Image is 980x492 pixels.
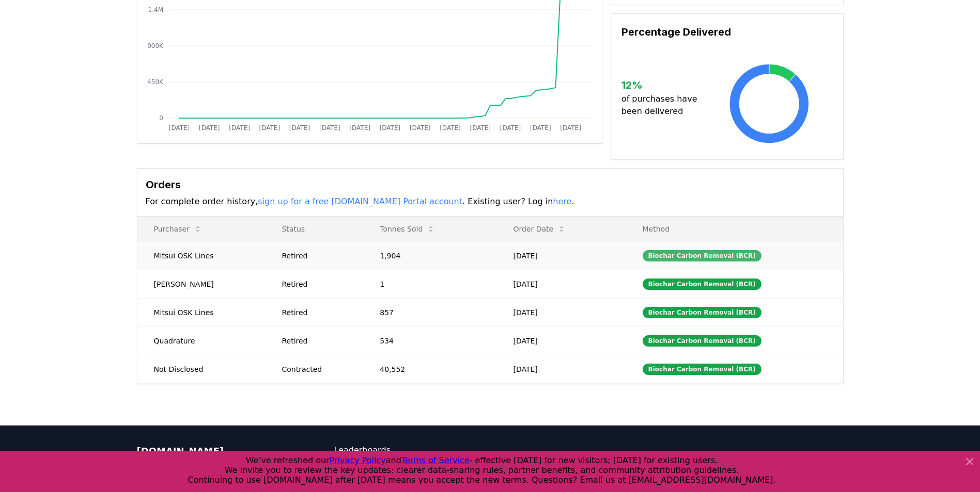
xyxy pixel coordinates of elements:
[505,219,574,239] button: Order Date
[137,241,266,270] td: Mitsui OSK Lines
[363,270,496,298] td: 1
[137,355,266,383] td: Not Disclosed
[148,6,163,13] tspan: 1.4M
[282,307,355,318] div: Retired
[349,124,370,132] tspan: [DATE]
[371,219,443,239] button: Tonnes Sold
[282,279,355,289] div: Retired
[363,298,496,326] td: 857
[137,270,266,298] td: [PERSON_NAME]
[258,196,462,206] a: sign up for a free [DOMAIN_NAME] Portal account
[634,224,835,234] p: Method
[496,270,626,298] td: [DATE]
[409,124,430,132] tspan: [DATE]
[621,77,706,93] h3: 12 %
[198,124,220,132] tspan: [DATE]
[496,298,626,326] td: [DATE]
[159,114,163,122] tspan: 0
[137,298,266,326] td: Mitsui OSK Lines
[147,42,164,50] tspan: 900K
[168,124,190,132] tspan: [DATE]
[496,355,626,383] td: [DATE]
[621,24,833,40] h3: Percentage Delivered
[496,326,626,355] td: [DATE]
[282,336,355,346] div: Retired
[282,251,355,261] div: Retired
[440,124,461,132] tspan: [DATE]
[229,124,250,132] tspan: [DATE]
[146,195,835,208] p: For complete order history, . Existing user? Log in .
[553,196,571,206] a: here
[259,124,280,132] tspan: [DATE]
[643,364,761,375] div: Biochar Carbon Removal (BCR)
[334,444,490,456] a: Leaderboards
[363,241,496,270] td: 1,904
[363,355,496,383] td: 40,552
[282,364,355,374] div: Contracted
[560,124,581,132] tspan: [DATE]
[319,124,340,132] tspan: [DATE]
[643,250,761,261] div: Biochar Carbon Removal (BCR)
[363,326,496,355] td: 534
[137,326,266,355] td: Quadrature
[137,444,293,458] p: [DOMAIN_NAME]
[470,124,491,132] tspan: [DATE]
[500,124,521,132] tspan: [DATE]
[289,124,310,132] tspan: [DATE]
[379,124,400,132] tspan: [DATE]
[621,93,706,118] p: of purchases have been delivered
[643,307,761,318] div: Biochar Carbon Removal (BCR)
[496,241,626,270] td: [DATE]
[643,335,761,347] div: Biochar Carbon Removal (BCR)
[147,78,164,86] tspan: 450K
[273,224,355,234] p: Status
[643,278,761,290] div: Biochar Carbon Removal (BCR)
[146,177,835,192] h3: Orders
[530,124,551,132] tspan: [DATE]
[146,219,210,239] button: Purchaser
